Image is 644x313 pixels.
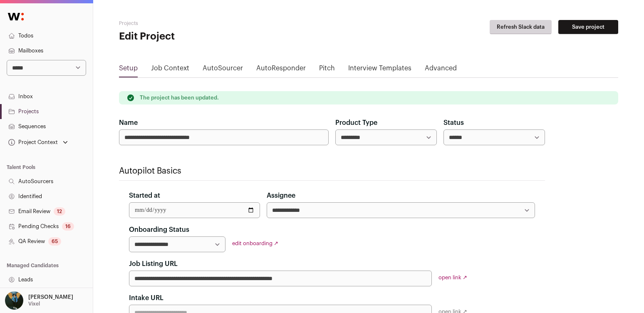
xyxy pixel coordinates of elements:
label: Started at [129,191,160,201]
div: 16 [62,222,74,231]
a: Job Context [151,63,189,77]
button: Save project [558,20,618,34]
label: Onboarding Status [129,225,189,235]
h2: Projects [119,20,285,27]
img: Wellfound [3,8,28,25]
label: Product Type [335,118,377,128]
label: Assignee [267,191,295,201]
button: Open dropdown [7,137,69,148]
a: Setup [119,63,138,77]
div: 65 [48,237,61,246]
h2: Autopilot Basics [119,165,545,177]
label: Name [119,118,138,128]
a: edit onboarding ↗ [232,241,278,246]
a: Interview Templates [348,63,411,77]
label: Status [443,118,464,128]
a: AutoResponder [256,63,306,77]
div: Project Context [7,139,58,146]
label: Job Listing URL [129,259,178,269]
a: open link ↗ [438,275,467,280]
div: 12 [54,207,65,216]
a: Advanced [425,63,457,77]
button: Refresh Slack data [490,20,552,34]
a: AutoSourcer [203,63,243,77]
h1: Edit Project [119,30,285,43]
label: Intake URL [129,293,163,303]
img: 12031951-medium_jpg [5,291,23,310]
p: Vixel [28,301,40,307]
button: Open dropdown [3,291,75,310]
p: [PERSON_NAME] [28,294,73,301]
p: The project has been updated. [140,94,219,101]
a: Pitch [319,63,335,77]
